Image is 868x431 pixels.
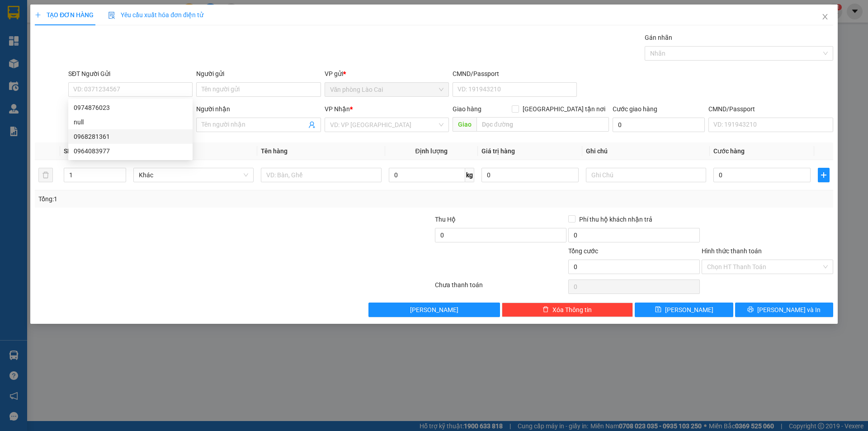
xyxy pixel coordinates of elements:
[453,105,481,113] span: Giao hàng
[635,303,733,317] button: save[PERSON_NAME]
[74,103,187,113] div: 0974876023
[481,168,579,182] input: 0
[325,105,350,113] span: VP Nhận
[542,306,549,313] span: delete
[434,280,567,296] div: Chưa thanh toán
[415,147,448,155] span: Định lượng
[665,305,713,315] span: [PERSON_NAME]
[645,34,672,41] label: Gán nhãn
[821,13,829,20] span: close
[465,168,474,182] span: kg
[330,83,443,96] span: Văn phòng Lào Cai
[74,117,187,127] div: null
[261,168,381,182] input: VD: Bàn, Ghế
[38,194,335,204] div: Tổng: 1
[196,104,321,114] div: Người nhận
[139,168,248,182] span: Khác
[108,12,115,19] img: icon
[576,214,656,224] span: Phí thu hộ khách nhận trả
[38,168,53,182] button: delete
[35,12,41,18] span: plus
[582,142,710,160] th: Ghi chú
[68,69,193,79] div: SĐT Người Gửi
[35,11,94,19] span: TẠO ĐƠN HÀNG
[196,69,321,79] div: Người gửi
[476,117,609,132] input: Dọc đường
[713,147,745,155] span: Cước hàng
[68,144,193,158] div: 0964083977
[74,132,187,142] div: 0968281361
[68,115,193,129] div: null
[68,100,193,115] div: 0974876023
[735,303,833,317] button: printer[PERSON_NAME] và In
[708,104,833,114] div: CMND/Passport
[818,171,829,179] span: plus
[308,121,316,128] span: user-add
[481,147,515,155] span: Giá trị hàng
[568,247,598,255] span: Tổng cước
[68,129,193,144] div: 0968281361
[552,305,592,315] span: Xóa Thông tin
[325,69,449,79] div: VP gửi
[818,168,830,182] button: plus
[757,305,821,315] span: [PERSON_NAME] và In
[368,303,500,317] button: [PERSON_NAME]
[519,104,609,114] span: [GEOGRAPHIC_DATA] tận nơi
[108,11,203,19] span: Yêu cầu xuất hóa đơn điện tử
[702,247,762,255] label: Hình thức thanh toán
[613,118,705,132] input: Cước giao hàng
[410,305,458,315] span: [PERSON_NAME]
[435,216,456,223] span: Thu Hộ
[261,147,288,155] span: Tên hàng
[586,168,706,182] input: Ghi Chú
[747,306,754,313] span: printer
[502,303,633,317] button: deleteXóa Thông tin
[655,306,661,313] span: save
[64,147,71,155] span: SL
[453,117,476,132] span: Giao
[613,105,657,113] label: Cước giao hàng
[812,5,838,30] button: Close
[453,69,577,79] div: CMND/Passport
[74,146,187,156] div: 0964083977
